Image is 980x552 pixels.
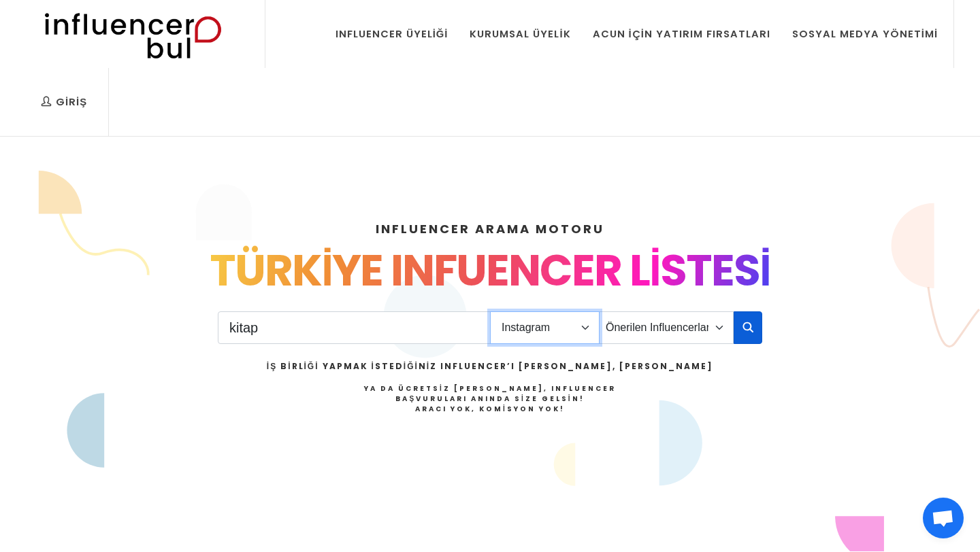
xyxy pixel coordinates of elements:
[267,383,713,414] h4: Ya da Ücretsiz [PERSON_NAME], Influencer Başvuruları Anında Size Gelsin!
[218,311,491,344] input: Search
[41,94,87,109] div: Giriş
[49,238,931,303] div: TÜRKİYE INFUENCER LİSTESİ
[792,27,938,41] div: Sosyal Medya Yönetimi
[31,68,97,136] a: Giriş
[336,27,448,41] div: Influencer Üyeliği
[415,404,565,414] strong: Aracı Yok, Komisyon Yok!
[923,498,964,538] a: Açık sohbet
[49,220,931,238] h4: INFLUENCER ARAMA MOTORU
[267,360,713,373] h2: İş Birliği Yapmak İstediğiniz Influencer’ı [PERSON_NAME], [PERSON_NAME]
[593,27,770,41] div: Acun İçin Yatırım Fırsatları
[470,27,570,41] div: Kurumsal Üyelik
